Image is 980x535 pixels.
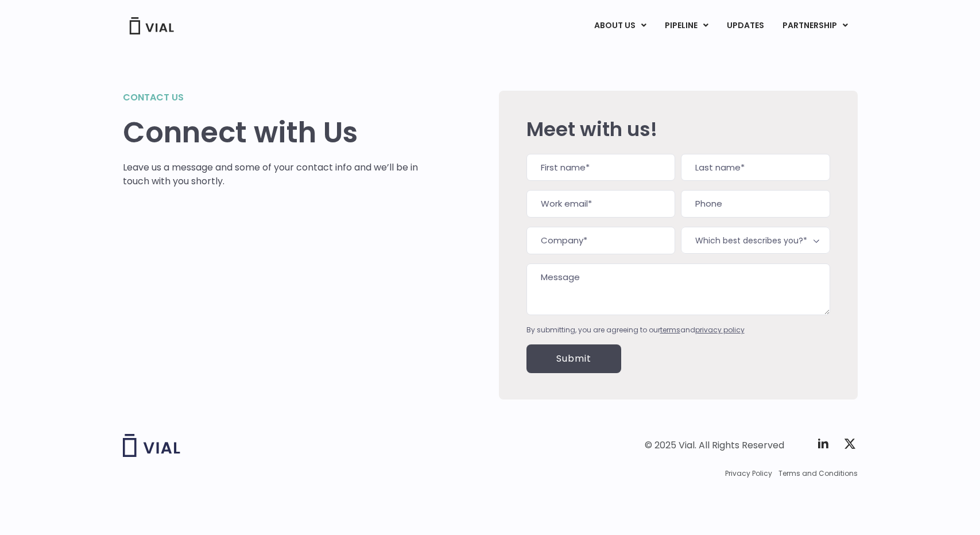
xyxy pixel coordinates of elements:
[681,154,830,181] input: Last name*
[526,227,675,254] input: Company*
[695,325,745,335] a: privacy policy
[526,154,675,181] input: First name*
[123,91,419,104] h2: Contact us
[773,16,857,36] a: PARTNERSHIPMenu Toggle
[660,325,680,335] a: terms
[123,434,180,457] img: Vial logo wih "Vial" spelled out
[681,190,830,218] input: Phone
[725,468,772,479] a: Privacy Policy
[526,325,830,335] div: By submitting, you are agreeing to our and
[123,161,419,188] p: Leave us a message and some of your contact info and we’ll be in touch with you shortly.
[778,468,858,479] a: Terms and Conditions
[681,227,830,254] span: Which best describes you?*
[645,439,784,452] div: © 2025 Vial. All Rights Reserved
[129,17,175,34] img: Vial Logo
[526,118,830,140] h2: Meet with us!
[123,116,419,149] h1: Connect with Us
[526,344,621,373] input: Submit
[718,16,773,36] a: UPDATES
[585,16,655,36] a: ABOUT USMenu Toggle
[526,190,675,218] input: Work email*
[656,16,717,36] a: PIPELINEMenu Toggle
